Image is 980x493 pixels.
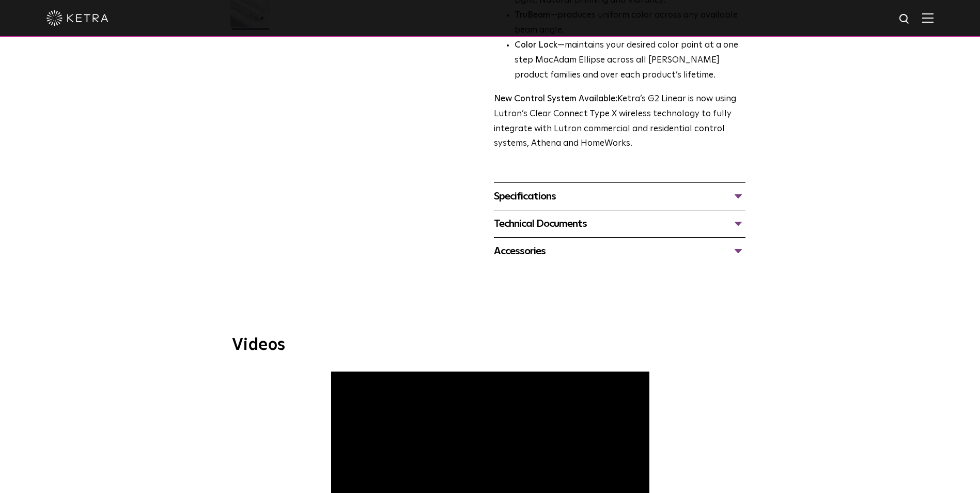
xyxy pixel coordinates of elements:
[494,188,745,205] div: Specifications
[494,92,745,152] p: Ketra’s G2 Linear is now using Lutron’s Clear Connect Type X wireless technology to fully integra...
[515,38,745,83] li: —maintains your desired color point at a one step MacAdam Ellipse across all [PERSON_NAME] produc...
[494,215,745,232] div: Technical Documents
[515,41,557,50] strong: Color Lock
[898,13,911,26] img: search icon
[922,13,934,23] img: Hamburger%20Nav.svg
[494,95,617,103] strong: New Control System Available:
[232,337,749,353] h3: Videos
[46,10,108,26] img: ketra-logo-2019-white
[494,243,745,259] div: Accessories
